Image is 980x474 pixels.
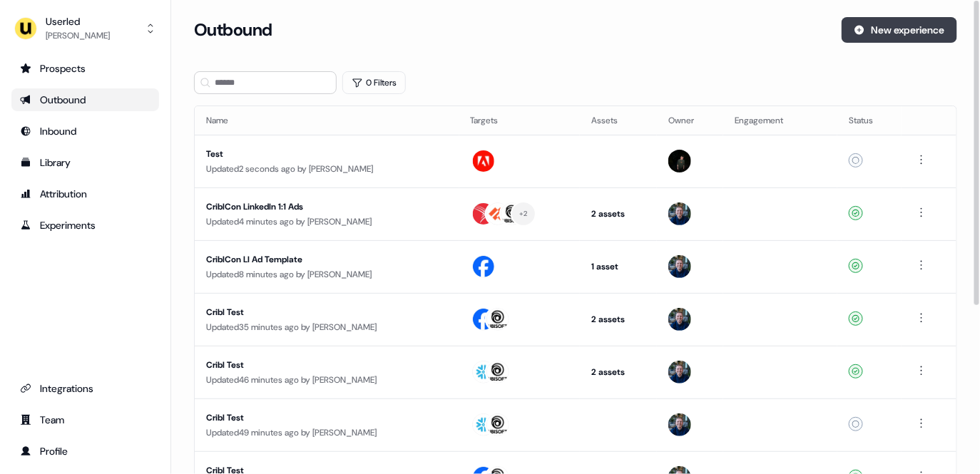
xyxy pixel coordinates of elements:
[668,202,691,225] img: James
[20,444,150,458] div: Profile
[206,320,448,334] div: Updated 35 minutes ago by [PERSON_NAME]
[20,93,150,107] div: Outbound
[194,19,272,41] h3: Outbound
[668,361,691,383] img: James
[20,124,150,138] div: Inbound
[11,11,159,46] button: Userled[PERSON_NAME]
[206,200,448,214] div: CriblCon LinkedIn 1:1 Ads
[668,150,691,172] img: Henry
[668,413,691,436] img: James
[20,218,150,232] div: Experiments
[195,106,459,135] th: Name
[657,106,723,135] th: Owner
[46,29,110,43] div: [PERSON_NAME]
[11,377,159,400] a: Go to integrations
[580,106,657,135] th: Assets
[837,106,902,135] th: Status
[20,155,150,170] div: Library
[20,381,150,396] div: Integrations
[591,365,645,379] div: 2 assets
[206,373,448,387] div: Updated 46 minutes ago by [PERSON_NAME]
[206,305,448,319] div: Cribl Test
[206,252,448,267] div: CriblCon LI Ad Template
[20,187,150,201] div: Attribution
[459,106,581,135] th: Targets
[11,214,159,237] a: Go to experiments
[723,106,837,135] th: Engagement
[20,413,150,427] div: Team
[11,120,159,143] a: Go to Inbound
[206,215,448,229] div: Updated 4 minutes ago by [PERSON_NAME]
[206,162,448,176] div: Updated 2 seconds ago by [PERSON_NAME]
[842,17,957,43] button: New experience
[11,57,159,80] a: Go to prospects
[206,358,448,372] div: Cribl Test
[591,259,645,274] div: 1 asset
[591,312,645,326] div: 2 assets
[206,411,448,425] div: Cribl Test
[206,147,448,161] div: Test
[11,88,159,111] a: Go to outbound experience
[11,151,159,174] a: Go to templates
[11,408,159,431] a: Go to team
[591,207,645,221] div: 2 assets
[668,308,691,331] img: James
[11,182,159,205] a: Go to attribution
[342,71,406,94] button: 0 Filters
[668,255,691,278] img: James
[206,426,448,440] div: Updated 49 minutes ago by [PERSON_NAME]
[46,14,110,29] div: Userled
[11,440,159,463] a: Go to profile
[519,207,528,220] div: + 2
[206,267,448,282] div: Updated 8 minutes ago by [PERSON_NAME]
[20,61,150,76] div: Prospects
